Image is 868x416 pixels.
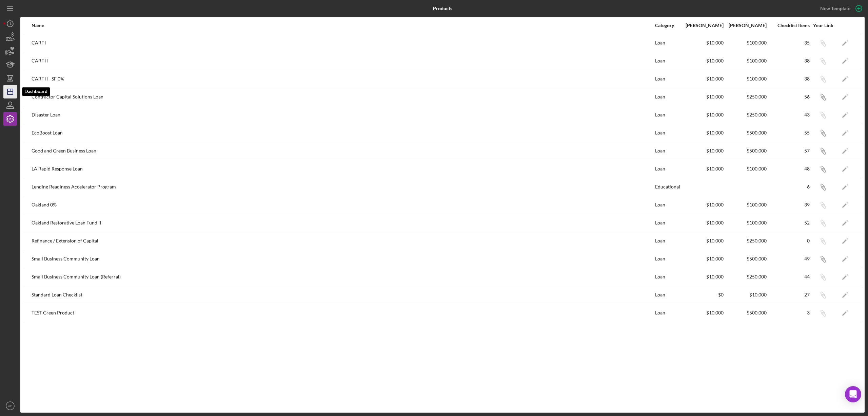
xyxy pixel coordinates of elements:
[724,58,767,64] div: $100,000
[724,130,767,135] div: $500,000
[681,292,724,297] div: $0
[433,6,452,11] b: Products
[32,89,654,106] div: Contractor Capital Solutions Loan
[681,58,724,64] div: $10,000
[32,251,654,268] div: Small Business Community Loan
[655,71,680,88] div: Loan
[767,310,810,315] div: 3
[655,251,680,268] div: Loan
[767,76,810,82] div: 38
[767,112,810,117] div: 43
[32,269,654,286] div: Small Business Community Loan (Referral)
[32,35,654,52] div: CARF I
[655,161,680,178] div: Loan
[681,220,724,225] div: $10,000
[681,256,724,261] div: $10,000
[655,305,680,322] div: Loan
[32,287,654,304] div: Standard Loan Checklist
[655,269,680,286] div: Loan
[681,166,724,171] div: $10,000
[724,76,767,82] div: $100,000
[724,166,767,171] div: $100,000
[655,125,680,142] div: Loan
[767,23,810,28] div: Checklist Items
[32,197,654,214] div: Oakland 0%
[767,220,810,225] div: 52
[681,40,724,46] div: $10,000
[32,143,654,160] div: Good and Green Business Loan
[32,23,654,28] div: Name
[767,94,810,100] div: 56
[724,148,767,153] div: $500,000
[655,233,680,250] div: Loan
[655,107,680,124] div: Loan
[767,292,810,297] div: 27
[681,310,724,315] div: $10,000
[820,3,850,14] div: New Template
[655,23,680,28] div: Category
[32,161,654,178] div: LA Rapid Response Loan
[724,202,767,207] div: $100,000
[681,274,724,279] div: $10,000
[767,166,810,171] div: 48
[681,112,724,117] div: $10,000
[724,238,767,243] div: $250,000
[681,23,724,28] div: [PERSON_NAME]
[32,125,654,142] div: EcoBoost Loan
[655,143,680,160] div: Loan
[655,197,680,214] div: Loan
[724,40,767,46] div: $100,000
[32,215,654,232] div: Oakland Restorative Loan Fund II
[767,256,810,261] div: 49
[32,305,654,322] div: TEST Green Product
[655,179,680,196] div: Educational
[724,23,767,28] div: [PERSON_NAME]
[810,23,836,28] div: Your Link
[724,94,767,100] div: $250,000
[681,148,724,153] div: $10,000
[655,53,680,70] div: Loan
[32,53,654,70] div: CARF II
[724,256,767,261] div: $500,000
[681,238,724,243] div: $10,000
[767,58,810,64] div: 38
[767,148,810,153] div: 57
[767,202,810,207] div: 39
[681,94,724,100] div: $10,000
[8,404,13,408] text: AE
[681,76,724,82] div: $10,000
[767,40,810,46] div: 35
[767,274,810,279] div: 44
[681,202,724,207] div: $10,000
[655,287,680,304] div: Loan
[724,112,767,117] div: $250,000
[32,71,654,88] div: CARF II - SF 0%
[767,238,810,243] div: 0
[3,399,17,413] button: AE
[655,89,680,106] div: Loan
[724,220,767,225] div: $100,000
[816,3,865,14] button: New Template
[724,292,767,297] div: $10,000
[724,274,767,279] div: $250,000
[655,35,680,52] div: Loan
[655,215,680,232] div: Loan
[845,386,861,402] div: Open Intercom Messenger
[767,184,810,189] div: 6
[32,233,654,250] div: Refinance / Extension of Capital
[681,130,724,135] div: $10,000
[32,179,654,196] div: Lending Readiness Accelerator Program
[724,310,767,315] div: $500,000
[767,130,810,135] div: 55
[32,107,654,124] div: Disaster Loan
